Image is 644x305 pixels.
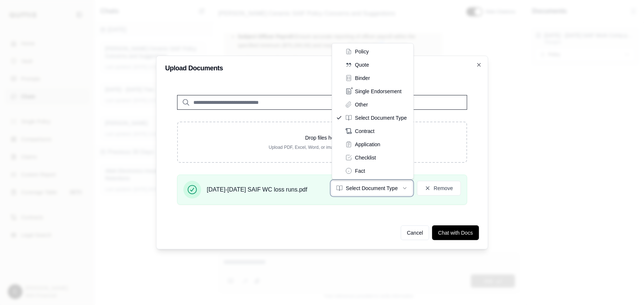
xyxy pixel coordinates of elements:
span: Policy [355,48,369,55]
button: Chat with Docs [432,225,479,240]
span: Application [355,141,380,148]
span: Single Endorsement [355,88,402,95]
span: Select Document Type [355,114,407,122]
p: Drop files here [190,134,455,141]
h2: Upload Documents [165,65,479,71]
button: Cancel [401,225,430,240]
span: Quote [355,61,369,69]
span: Fact [355,167,365,175]
span: Contract [355,127,375,135]
span: Binder [355,74,370,82]
span: Other [355,101,368,108]
span: [DATE]-[DATE] SAIF WC loss runs.pdf [207,185,307,194]
button: Remove [417,181,461,196]
p: Upload PDF, Excel, Word, or image files (max 150MB) [190,144,455,150]
span: Checklist [355,154,376,161]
